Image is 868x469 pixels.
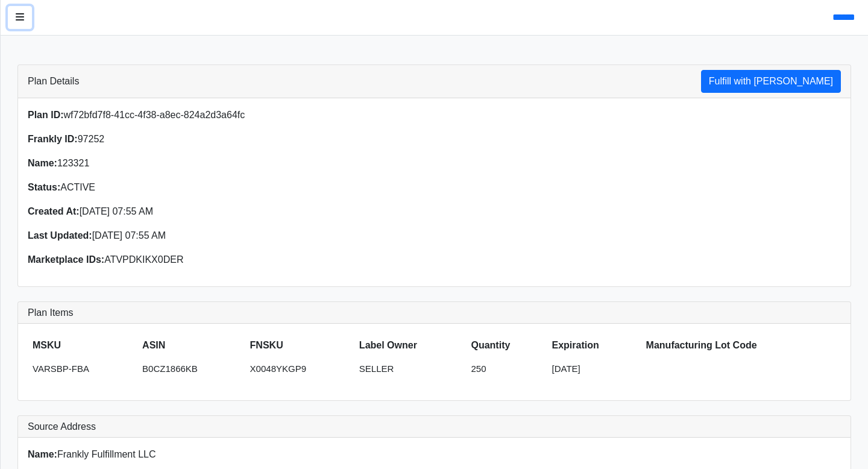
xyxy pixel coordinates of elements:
p: 97252 [28,132,427,146]
td: SELLER [354,357,467,381]
strong: Last Updated: [28,230,92,241]
h3: Plan Items [28,307,841,318]
td: [DATE] [547,357,641,381]
th: Label Owner [354,333,467,357]
button: Fulfill with [PERSON_NAME] [701,70,841,93]
th: MSKU [28,333,137,357]
p: 123321 [28,156,427,171]
p: ACTIVE [28,180,427,195]
td: 250 [466,357,547,381]
strong: Name: [28,449,57,459]
strong: Marketplace IDs: [28,254,104,265]
th: Manufacturing Lot Code [641,333,841,357]
td: X0048YKGP9 [245,357,354,381]
p: Frankly Fulfillment LLC [28,447,427,462]
td: B0CZ1866KB [137,357,245,381]
th: FNSKU [245,333,354,357]
h3: Plan Details [28,75,79,87]
strong: Frankly ID: [28,134,78,144]
p: [DATE] 07:55 AM [28,228,427,243]
h3: Source Address [28,421,841,432]
p: [DATE] 07:55 AM [28,204,427,219]
strong: Plan ID: [28,110,64,120]
p: ATVPDKIKX0DER [28,253,427,267]
strong: Status: [28,182,60,192]
p: wf72bfd7f8-41cc-4f38-a8ec-824a2d3a64fc [28,108,427,122]
th: Quantity [466,333,547,357]
th: Expiration [547,333,641,357]
td: VARSBP-FBA [28,357,137,381]
strong: Name: [28,158,57,168]
th: ASIN [137,333,245,357]
strong: Created At: [28,206,80,216]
